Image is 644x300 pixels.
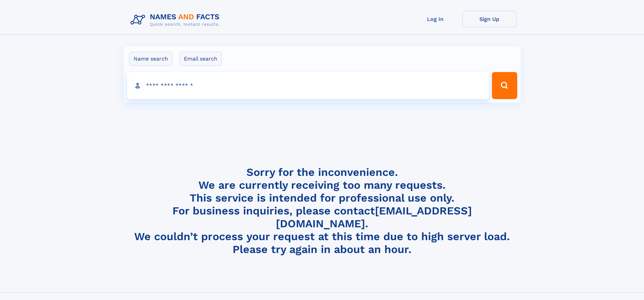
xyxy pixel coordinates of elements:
[129,52,172,66] label: Name search
[180,52,222,66] label: Email search
[127,72,489,99] input: search input
[462,11,517,27] a: Sign Up
[408,11,462,27] a: Log In
[492,72,517,99] button: Search Button
[128,11,225,29] img: Logo Names and Facts
[128,166,517,256] h4: Sorry for the inconvenience. We are currently receiving too many requests. This service is intend...
[276,204,472,230] a: [EMAIL_ADDRESS][DOMAIN_NAME]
